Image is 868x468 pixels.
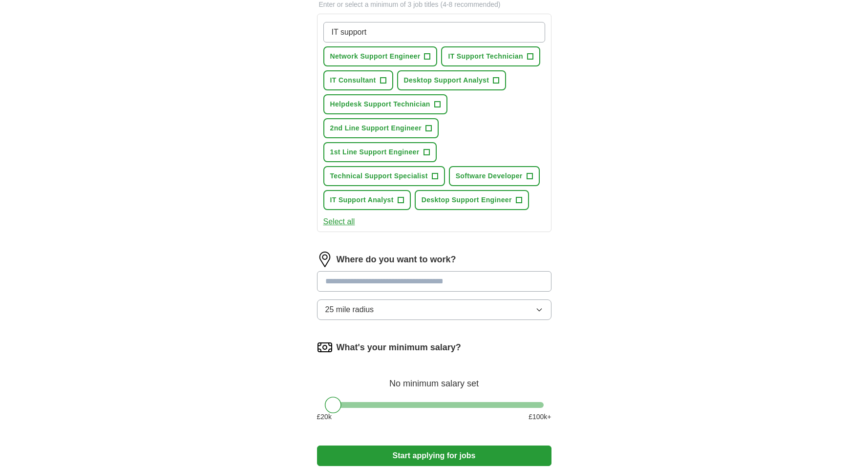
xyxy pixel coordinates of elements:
span: IT Consultant [330,75,376,85]
img: location.png [317,252,333,267]
input: Type a job title and press enter [323,22,545,43]
button: Technical Support Specialist [323,166,445,186]
button: Desktop Support Engineer [415,190,529,210]
span: Desktop Support Engineer [422,195,512,205]
span: 1st Line Support Engineer [330,147,420,157]
span: Desktop Support Analyst [404,75,489,85]
button: Desktop Support Analyst [397,70,507,90]
span: Technical Support Specialist [330,171,428,181]
button: IT Support Technician [441,46,540,66]
span: IT Support Analyst [330,195,394,205]
span: Software Developer [456,171,523,181]
button: Helpdesk Support Technician [323,94,447,114]
span: £ 20 k [317,412,332,422]
span: IT Support Technician [448,51,523,62]
span: £ 100 k+ [529,412,551,422]
label: What's your minimum salary? [337,341,461,354]
button: IT Consultant [323,70,393,90]
button: Select all [323,216,355,228]
span: Network Support Engineer [330,51,421,62]
button: IT Support Analyst [323,190,411,210]
span: Helpdesk Support Technician [330,99,430,109]
div: No minimum salary set [317,367,551,390]
span: 25 mile radius [325,304,374,316]
button: Software Developer [449,166,540,186]
span: 2nd Line Support Engineer [330,123,422,133]
img: salary.png [317,340,333,355]
button: 1st Line Support Engineer [323,142,437,162]
button: Network Support Engineer [323,46,438,66]
button: Start applying for jobs [317,446,551,466]
label: Where do you want to work? [337,253,456,266]
button: 2nd Line Support Engineer [323,118,439,138]
button: 25 mile radius [317,299,551,320]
